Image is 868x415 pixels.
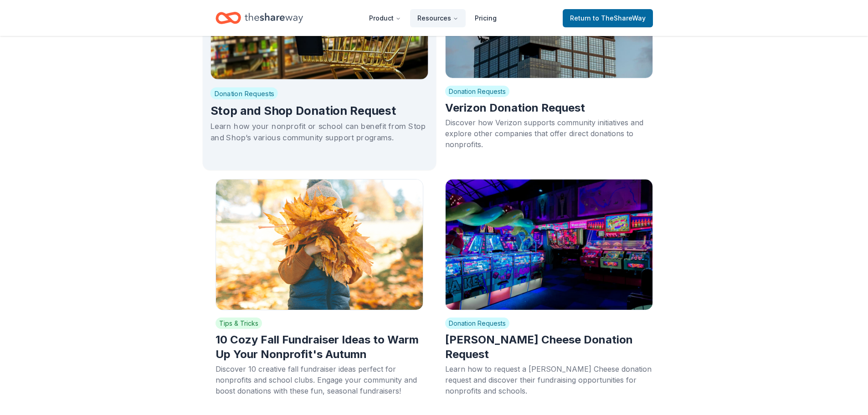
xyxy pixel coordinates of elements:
div: Discover how Verizon supports community initiatives and explore other companies that offer direct... [445,117,653,150]
a: Cover photo for blog postTips & Tricks10 Cozy Fall Fundraiser Ideas to Warm Up Your Nonprofit's A... [208,172,431,411]
a: Returnto TheShareWay [563,9,653,27]
div: Learn how to request a [PERSON_NAME] Cheese donation request and discover their fundraising oppor... [445,364,653,396]
h2: [PERSON_NAME] Cheese Donation Request [445,333,653,362]
h2: Stop and Shop Donation Request [210,103,428,118]
span: Return [570,13,646,24]
span: Donation Requests [210,87,277,99]
a: Pricing [467,9,504,27]
span: to TheShareWay [593,14,646,22]
span: Donation Requests [445,86,509,97]
img: Cover photo for blog post [216,179,423,310]
button: Resources [410,9,466,27]
div: Learn how your nonprofit or school can benefit from Stop and Shop’s various community support pro... [210,120,428,143]
h2: 10 Cozy Fall Fundraiser Ideas to Warm Up Your Nonprofit's Autumn [216,333,423,362]
a: Cover photo for blog postDonation Requests[PERSON_NAME] Cheese Donation RequestLearn how to reque... [438,172,660,411]
img: Cover photo for blog post [445,179,653,310]
span: Donation Requests [445,318,509,329]
nav: Main [362,7,504,29]
span: Tips & Tricks [216,318,262,329]
div: Discover 10 creative fall fundraiser ideas perfect for nonprofits and school clubs. Engage your c... [216,364,423,396]
h2: Verizon Donation Request [445,101,653,115]
button: Product [362,9,408,27]
a: Home [216,7,303,29]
